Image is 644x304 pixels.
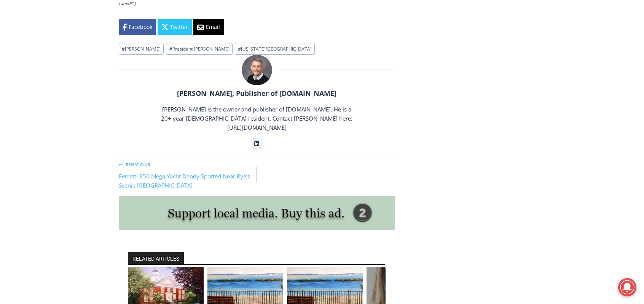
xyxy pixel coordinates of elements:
[119,19,156,35] a: Facebook
[238,46,241,52] span: #
[119,159,395,190] nav: Posts
[235,43,315,55] a: #[US_STATE][GEOGRAPHIC_DATA]
[119,43,164,55] a: #[PERSON_NAME]
[119,196,395,230] img: support local media, buy this ad
[78,48,108,91] div: "clearly one of the favorites in the [GEOGRAPHIC_DATA] neighborhood"
[183,74,369,95] a: Intern @ [DOMAIN_NAME]
[128,252,184,265] h2: RELATED ARTICLES
[166,43,232,55] a: #President [PERSON_NAME]
[193,19,224,35] a: Email
[50,14,188,21] div: Birthdays, Graduations, Any Private Event
[0,76,77,95] a: Open Tues. - Sun. [PHONE_NUMBER]
[177,89,336,98] a: [PERSON_NAME], Publisher of [DOMAIN_NAME]
[199,76,353,93] span: Intern @ [DOMAIN_NAME]
[169,46,172,52] span: #
[119,161,151,168] small: Previous
[160,105,354,132] p: [PERSON_NAME] is the owner and publisher of [DOMAIN_NAME]. He is a 20+ year [DEMOGRAPHIC_DATA] re...
[2,78,75,107] span: Open Tues. - Sun. [PHONE_NUMBER]
[158,19,192,35] a: Twitter
[226,2,275,35] a: Book [PERSON_NAME]'s Good Humor for Your Event
[122,46,125,52] span: #
[232,8,265,29] h4: Book [PERSON_NAME]'s Good Humor for Your Event
[192,0,360,74] div: "The first chef I interviewed talked about coming to [GEOGRAPHIC_DATA] from [GEOGRAPHIC_DATA] in ...
[119,159,257,190] a: PreviousFerretti 850 Mega Yacht Dandy Spotted Near Rye’s Scenic [GEOGRAPHIC_DATA]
